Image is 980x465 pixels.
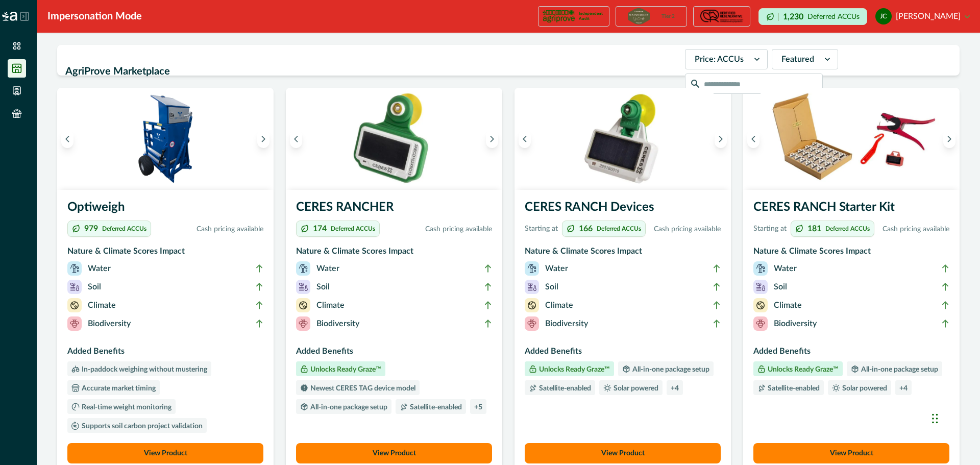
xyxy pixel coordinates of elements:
p: Climate [316,299,345,311]
p: Biodiversity [774,317,817,330]
p: Biodiversity [316,317,359,330]
p: Deferred ACCUs [597,226,641,232]
div: Drag [932,403,938,434]
h2: AgriProve Marketplace [65,62,679,81]
p: Unlocks Ready Graze™ [766,366,839,373]
button: Next image [257,130,269,148]
p: 1,230 [783,13,803,21]
p: Deferred ACCUs [331,226,375,232]
p: Starting at [753,224,787,234]
img: certification logo [543,8,575,25]
p: Soil [545,281,558,293]
p: Deferred ACCUs [102,226,146,232]
p: Unlocks Ready Graze™ [537,366,610,373]
button: justin costello[PERSON_NAME] [875,4,970,29]
p: Satellite-enabled [537,385,591,392]
p: Deferred ACCUs [825,226,870,232]
button: View Product [67,443,263,463]
p: Climate [545,299,573,311]
p: Accurate market timing [80,385,156,392]
p: 174 [313,225,327,233]
h3: Nature & Climate Scores Impact [67,245,263,261]
p: Newest CERES TAG device model [308,385,415,392]
h3: Added Benefits [753,345,949,361]
h3: CERES RANCH Devices [525,198,721,221]
p: Tier 2 [661,14,675,19]
p: Unlocks Ready Graze™ [308,366,381,373]
p: Water [88,262,111,275]
div: Impersonation Mode [47,9,142,24]
p: Climate [774,299,802,311]
p: Biodiversity [88,317,131,330]
p: All-in-one package setup [859,366,938,373]
button: View Product [525,443,721,463]
p: Water [545,262,568,275]
p: Satellite-enabled [766,385,820,392]
p: + 4 [899,385,908,392]
h3: Nature & Climate Scores Impact [296,245,492,261]
p: Water [774,262,797,275]
button: View Product [753,443,949,463]
p: Soil [88,281,101,293]
h3: CERES RANCH Starter Kit [753,198,949,221]
button: Previous image [290,130,302,148]
iframe: Chat Widget [929,393,980,442]
h3: Added Benefits [525,345,721,361]
p: Climate [88,299,116,311]
p: Cash pricing available [878,224,949,235]
button: Previous image [61,130,73,148]
button: Previous image [519,130,531,148]
p: Real-time weight monitoring [80,404,171,411]
button: Next image [943,130,955,148]
p: In-paddock weighing without mustering [80,366,207,373]
img: A CERES RANCH starter kit [743,88,960,190]
img: certification logo [628,8,649,25]
p: All-in-one package setup [308,404,387,411]
img: certification logo [699,8,745,25]
h3: Nature & Climate Scores Impact [525,245,721,261]
p: Satellite-enabled [408,404,462,411]
img: A single CERES RANCHER device [286,88,502,190]
p: All-in-one package setup [630,366,709,373]
p: Soil [774,281,787,293]
button: Next image [715,130,727,148]
p: Supports soil carbon project validation [80,423,203,430]
p: Starting at [525,224,558,234]
p: Independent Audit [579,11,605,21]
button: Next image [486,130,498,148]
h3: Added Benefits [67,345,263,361]
p: 979 [84,225,98,233]
h3: CERES RANCHER [296,198,492,221]
p: + 4 [671,385,679,392]
img: An Optiweigh unit [57,88,274,190]
p: 166 [579,225,593,233]
img: Logo [2,12,17,21]
img: A single CERES RANCH device [514,88,731,190]
p: Solar powered [840,385,887,392]
h3: Optiweigh [67,198,263,221]
button: View Product [296,443,492,463]
p: Cash pricing available [650,224,721,235]
button: Previous image [747,130,759,148]
p: Biodiversity [545,317,588,330]
p: + 5 [474,404,482,411]
p: 181 [807,225,821,233]
p: Water [316,262,339,275]
p: Deferred ACCUs [807,13,860,20]
p: Soil [316,281,330,293]
p: Solar powered [611,385,658,392]
h3: Nature & Climate Scores Impact [753,245,949,261]
p: Cash pricing available [384,224,492,235]
h3: Added Benefits [296,345,492,361]
p: Cash pricing available [155,224,263,235]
